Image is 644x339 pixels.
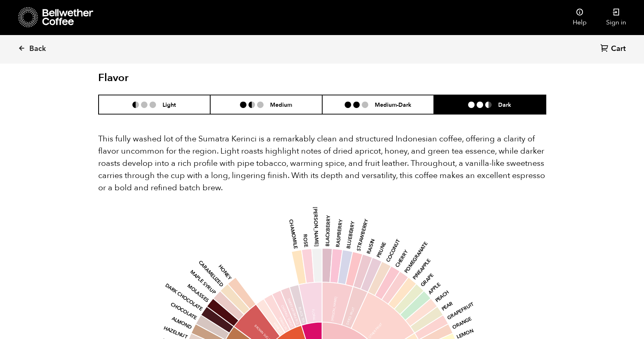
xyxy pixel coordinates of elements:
[375,101,411,108] h6: Medium-Dark
[600,44,628,55] a: Cart
[163,101,176,108] h6: Light
[611,44,626,54] span: Cart
[270,101,292,108] h6: Medium
[29,44,46,54] span: Back
[98,133,546,194] p: This fully washed lot of the Sumatra Kerinci is a remarkably clean and structured Indonesian coff...
[498,101,511,108] h6: Dark
[98,72,248,84] h2: Flavor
